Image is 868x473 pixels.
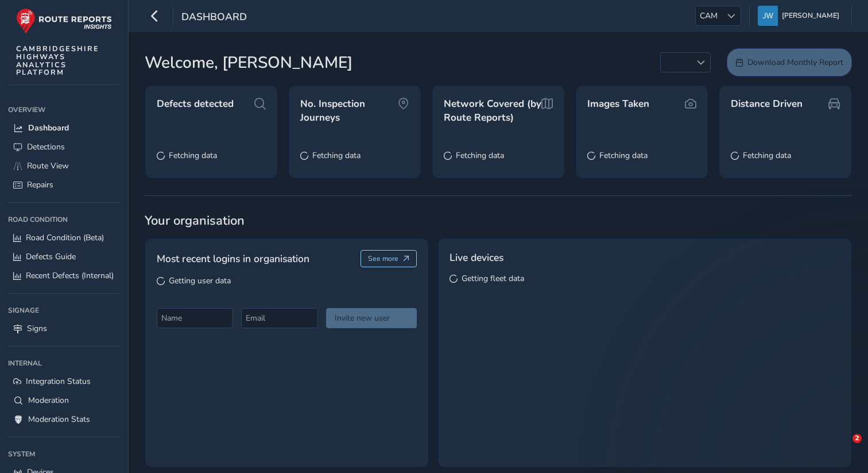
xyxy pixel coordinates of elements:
div: Overview [8,101,120,118]
span: Road Condition (Beta) [26,232,104,243]
input: Name [157,308,233,328]
a: Moderation Stats [8,410,120,429]
span: Welcome, [PERSON_NAME] [145,51,352,75]
input: Email [241,308,317,328]
span: Route View [27,160,69,171]
img: diamond-layout [758,6,778,26]
span: [PERSON_NAME] [782,6,839,26]
span: Defects detected [157,97,234,111]
a: Detections [8,137,120,156]
button: See more [361,250,417,267]
span: No. Inspection Journeys [300,97,398,124]
a: Signs [8,319,120,338]
a: Repairs [8,175,120,194]
span: Fetching data [312,150,361,161]
span: Network Covered (by Route Reports) [444,97,541,124]
span: Live devices [449,250,503,265]
span: Defects Guide [26,251,76,262]
div: Internal [8,355,120,372]
a: Moderation [8,391,120,410]
span: Getting fleet data [462,273,524,284]
div: Road Condition [8,211,120,228]
span: Moderation Stats [28,414,90,425]
span: Dashboard [181,10,247,26]
iframe: Intercom live chat [829,434,857,462]
span: Recent Defects (Internal) [26,270,114,281]
span: CAM [696,6,722,25]
span: Getting user data [169,275,231,286]
img: rr logo [16,8,112,34]
span: Distance Driven [731,97,803,111]
a: Defects Guide [8,247,120,266]
span: Fetching data [169,150,217,161]
a: Dashboard [8,118,120,137]
span: Detections [27,141,65,152]
span: CAMBRIDGESHIRE HIGHWAYS ANALYTICS PLATFORM [16,45,99,76]
span: Your organisation [145,212,852,229]
a: Integration Status [8,372,120,391]
span: 2 [852,434,862,443]
a: Recent Defects (Internal) [8,266,120,285]
span: Integration Status [26,376,91,387]
span: Fetching data [599,150,648,161]
div: Signage [8,302,120,319]
span: Fetching data [456,150,504,161]
span: Fetching data [743,150,791,161]
div: System [8,445,120,463]
a: Road Condition (Beta) [8,228,120,247]
span: Moderation [28,395,69,406]
span: See more [368,254,398,263]
span: Images Taken [587,97,649,111]
span: Repairs [27,179,53,190]
a: Route View [8,156,120,175]
button: [PERSON_NAME] [758,6,843,26]
span: Dashboard [28,122,69,133]
span: Signs [27,323,47,334]
span: Most recent logins in organisation [157,251,309,266]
